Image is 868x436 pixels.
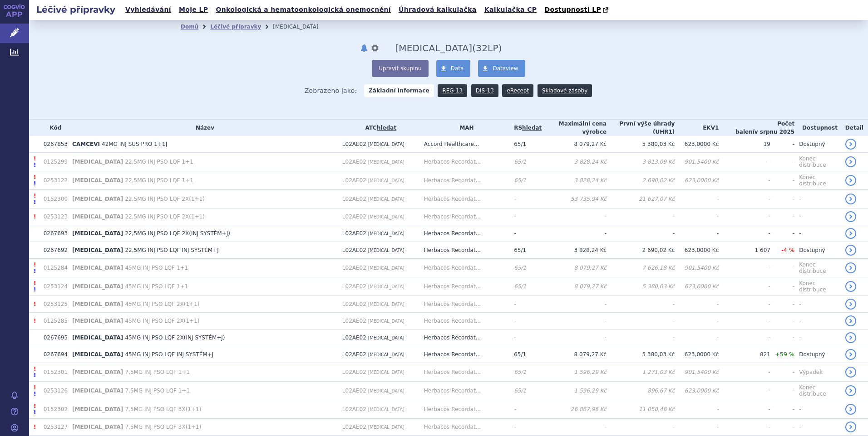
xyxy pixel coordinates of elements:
span: v srpnu 2025 [755,129,794,135]
span: 45MG INJ PSO LQF 1+1 [125,283,188,290]
span: [MEDICAL_DATA] [368,407,404,412]
th: Název [68,120,338,136]
td: - [675,313,719,329]
td: 0152300 [39,190,68,208]
td: 8 079,27 Kč [542,136,607,153]
a: detail [845,349,856,360]
td: - [719,363,770,382]
span: 45MG INJ PSO LQF 2X(1+1) [125,318,199,324]
td: - [770,153,794,171]
td: Konec distribuce [794,259,841,277]
td: - [675,329,719,346]
span: Dostupnosti LP [544,6,601,13]
span: [MEDICAL_DATA] [368,425,404,430]
a: Domů [181,24,198,30]
span: [MEDICAL_DATA] [72,301,123,307]
span: [MEDICAL_DATA] [368,197,404,202]
td: 1 271,03 Kč [607,363,675,382]
span: 22,5MG INJ PSO LQF INJ SYSTÉM+J [125,247,218,253]
td: Accord Healthcare... [419,136,509,153]
td: 3 828,24 Kč [542,153,607,171]
span: [MEDICAL_DATA] [72,351,123,358]
span: L02AE02 [342,318,366,324]
span: [MEDICAL_DATA] [368,302,404,307]
h2: Léčivé přípravky [29,3,123,16]
a: eRecept [502,84,533,97]
th: Počet balení [719,120,794,136]
span: [MEDICAL_DATA] [72,196,123,202]
td: 8 079,27 Kč [542,346,607,363]
span: 65/1 [514,141,526,147]
td: Dostupný [794,346,841,363]
a: Léčivé přípravky [210,24,261,30]
td: Herbacos Recordat... [419,419,509,436]
td: - [770,363,794,382]
td: - [794,329,841,346]
td: - [509,190,542,208]
span: Registrace tohoto produktu byla zrušena. [34,155,36,162]
td: - [675,190,719,208]
td: - [542,313,607,329]
a: hledat [522,125,542,131]
td: - [719,313,770,329]
td: 0253123 [39,208,68,225]
span: [MEDICAL_DATA] [72,213,123,220]
a: Skladové zásoby [538,84,592,97]
a: detail [845,228,856,239]
td: - [719,171,770,190]
span: L02AE02 [342,283,366,290]
td: - [509,208,542,225]
button: nastavení [370,43,380,53]
th: ATC [338,120,419,136]
td: - [509,419,542,436]
td: 2 690,02 Kč [607,242,675,259]
a: Moje LP [176,4,211,16]
td: - [607,329,675,346]
td: Herbacos Recordat... [419,313,509,329]
td: - [509,296,542,313]
a: Onkologická a hematoonkologická onemocnění [213,4,394,16]
span: [MEDICAL_DATA] [368,160,404,165]
span: 45MG INJ PSO LQF 2X(INJ SYSTÉM+J) [125,334,225,341]
span: L02AE02 [342,334,366,341]
td: 623,0000 Kč [675,136,719,153]
td: Dostupný [794,136,841,153]
td: Konec distribuce [794,382,841,400]
span: L02AE02 [342,141,366,147]
td: - [719,225,770,242]
td: 0253124 [39,277,68,296]
span: L02AE02 [342,213,366,220]
td: - [719,382,770,400]
span: Registrace tohoto produktu byla zrušena. [34,262,36,268]
td: 1 607 [719,242,770,259]
td: Herbacos Recordat... [419,171,509,190]
span: Poslední data tohoto produktu jsou ze SCAU platného k 01.06.2025. [34,286,36,293]
span: L02AE02 [342,265,366,271]
button: Upravit skupinu [372,60,428,77]
a: detail [845,385,856,396]
td: - [509,225,542,242]
td: 3 813,09 Kč [607,153,675,171]
td: - [770,400,794,419]
td: 11 050,48 Kč [607,400,675,419]
th: Maximální cena výrobce [542,120,607,136]
span: Registrace tohoto produktu byla zrušena. [34,193,36,199]
td: 821 [719,346,770,363]
span: [MEDICAL_DATA] [368,335,404,340]
td: - [770,329,794,346]
a: Dataview [478,60,525,77]
td: Herbacos Recordat... [419,259,509,277]
a: REG-13 [438,84,467,97]
td: 901,5400 Kč [675,363,719,382]
a: detail [845,315,856,326]
td: - [509,313,542,329]
td: - [719,153,770,171]
span: Registrace tohoto produktu byla zrušena. [34,213,36,220]
span: Registrace tohoto produktu byla zrušena. [34,384,36,391]
td: Herbacos Recordat... [419,190,509,208]
td: 0152302 [39,400,68,419]
span: 22,5MG INJ PSO LQF 2X(INJ SYSTÉM+J) [125,230,230,237]
a: Data [436,60,471,77]
span: 65/1 [514,369,526,375]
td: 0152301 [39,363,68,382]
